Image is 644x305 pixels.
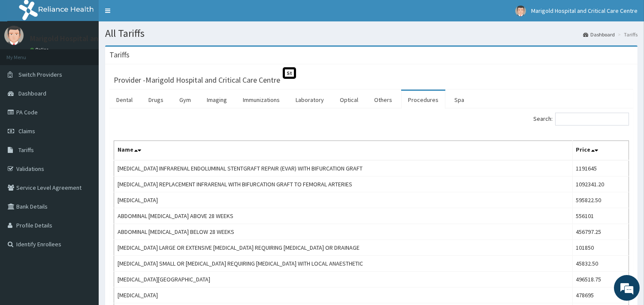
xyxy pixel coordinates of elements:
td: 556101 [572,208,629,224]
span: Marigold Hospital and Critical Care Centre [531,7,638,15]
input: Search: [555,113,629,126]
td: 478695 [572,287,629,303]
a: Dental [109,91,139,109]
td: 101850 [572,240,629,256]
td: [MEDICAL_DATA] LARGE OR EXTENSIVE [MEDICAL_DATA] REQUIRING [MEDICAL_DATA] OR DRAINAGE [114,240,573,256]
a: Optical [333,91,365,109]
img: d_794563401_company_1708531726252_794563401 [16,43,35,64]
a: Drugs [142,91,170,109]
h1: All Tariffs [105,28,638,39]
td: [MEDICAL_DATA] REPLACEMENT INFRARENAL WITH BIFURCATION GRAFT TO FEMORAL ARTERIES [114,176,573,192]
td: 496518.75 [572,272,629,287]
td: 1092341.20 [572,176,629,192]
a: Laboratory [289,91,331,109]
img: User Image [4,26,24,45]
a: Procedures [401,91,445,109]
span: Tariffs [18,146,34,154]
label: Search: [533,113,629,126]
a: Others [367,91,399,109]
div: Minimize live chat window [141,4,161,25]
td: [MEDICAL_DATA] [114,192,573,208]
td: ABDOMINAL [MEDICAL_DATA] ABOVE 28 WEEKS [114,208,573,224]
span: Switch Providers [18,71,62,78]
li: Tariffs [616,31,638,38]
a: Online [30,47,51,53]
td: ABDOMINAL [MEDICAL_DATA] BELOW 28 WEEKS [114,224,573,240]
td: [MEDICAL_DATA] SMALL OR [MEDICAL_DATA] REQUIRING [MEDICAL_DATA] WITH LOCAL ANAESTHETIC [114,256,573,272]
td: [MEDICAL_DATA][GEOGRAPHIC_DATA] [114,272,573,287]
td: 1191645 [572,160,629,176]
span: St [283,67,296,79]
div: Chat with us now [45,48,144,59]
td: [MEDICAL_DATA] [114,287,573,303]
th: Name [114,141,573,161]
textarea: Type your message and hit 'Enter' [4,209,163,239]
a: Imaging [200,91,234,109]
span: Dashboard [18,90,46,97]
td: 456797.25 [572,224,629,240]
a: Spa [447,91,471,109]
a: Immunizations [236,91,287,109]
span: Claims [18,127,35,135]
a: Gym [172,91,198,109]
p: Marigold Hospital and Critical Care Centre [30,35,169,42]
th: Price [572,141,629,161]
td: [MEDICAL_DATA] INFRARENAL ENDOLUMINAL STENTGRAFT REPAIR (EVAR) WITH BIFURCATION GRAFT [114,160,573,176]
img: User Image [515,6,526,16]
span: We're online! [50,96,118,182]
a: Dashboard [583,31,615,38]
h3: Provider - Marigold Hospital and Critical Care Centre [114,76,280,84]
h3: Tariffs [109,51,130,59]
td: 45832.50 [572,256,629,272]
td: 595822.50 [572,192,629,208]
